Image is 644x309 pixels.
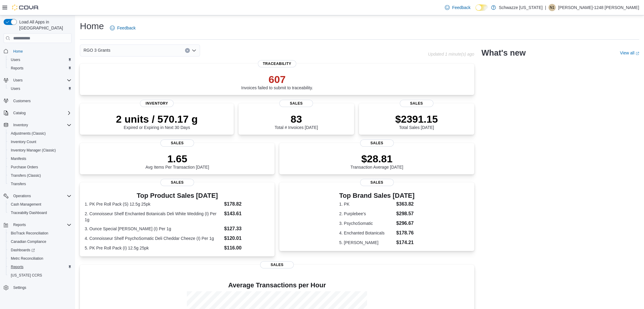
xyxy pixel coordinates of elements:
[8,85,71,92] span: Users
[396,229,415,237] dd: $178.76
[11,109,28,117] button: Catalog
[6,200,74,209] button: Cash Management
[85,282,469,289] h4: Average Transactions per Hour
[6,154,74,163] button: Manifests
[548,4,556,11] div: Neil-1248 Garcia
[8,130,48,137] a: Adjustments (Classic)
[11,192,33,200] button: Operations
[6,64,74,72] button: Reports
[8,147,71,154] span: Inventory Manager (Classic)
[11,77,25,84] button: Users
[11,86,20,91] span: Users
[1,283,74,292] button: Settings
[481,48,526,58] h2: What's new
[8,246,71,254] span: Dashboards
[11,121,71,129] span: Inventory
[85,192,270,199] h3: Top Product Sales [DATE]
[452,5,470,11] span: Feedback
[13,78,23,83] span: Users
[339,220,394,226] dt: 3. PsychoSomatic
[1,192,74,200] button: Operations
[11,97,33,105] a: Customers
[8,138,71,145] span: Inventory Count
[224,244,270,252] dd: $116.00
[8,65,26,72] a: Reports
[6,171,74,180] button: Transfers (Classic)
[636,52,639,55] svg: External link
[1,121,74,129] button: Inventory
[8,272,44,279] a: [US_STATE] CCRS
[11,148,56,153] span: Inventory Manager (Classic)
[8,147,58,154] a: Inventory Manager (Classic)
[6,271,74,280] button: [US_STATE] CCRS
[224,210,270,217] dd: $143.61
[360,139,394,147] span: Sales
[11,265,23,269] span: Reports
[339,201,394,207] dt: 1. PK
[6,263,74,271] button: Reports
[160,179,194,186] span: Sales
[13,123,28,127] span: Inventory
[400,100,433,107] span: Sales
[6,138,74,146] button: Inventory Count
[13,222,26,227] span: Reports
[116,113,198,130] div: Expired or Expiring in Next 30 Days
[11,273,42,278] span: [US_STATE] CCRS
[8,246,37,254] a: Dashboards
[11,139,36,144] span: Inventory Count
[8,263,71,271] span: Reports
[11,48,25,55] a: Home
[241,73,313,85] p: 607
[8,263,26,271] a: Reports
[339,240,394,246] dt: 5. [PERSON_NAME]
[11,156,26,161] span: Manifests
[396,210,415,217] dd: $298.57
[475,5,488,11] input: Dark Mode
[185,48,190,53] button: Clear input
[11,57,20,62] span: Users
[395,113,438,125] p: $2391.15
[8,238,49,245] a: Canadian Compliance
[8,85,23,92] a: Users
[8,255,71,262] span: Metrc Reconciliation
[11,173,41,178] span: Transfers (Classic)
[224,235,270,242] dd: $120.01
[85,235,222,241] dt: 4. Connoisseur Shelf PsychoSomatic Deli Cheddar Cheeze (I) Per 1g
[8,180,71,188] span: Transfers
[351,153,403,170] div: Transaction Average [DATE]
[8,155,71,162] span: Manifests
[396,200,415,208] dd: $363.82
[140,100,174,107] span: Inventory
[85,226,222,232] dt: 3. Ounce Special [PERSON_NAME] (I) Per 1g
[4,44,71,307] nav: Complex example
[6,84,74,93] button: Users
[6,229,74,237] button: BioTrack Reconciliation
[1,109,74,117] button: Catalog
[6,180,74,188] button: Transfers
[6,163,74,171] button: Purchase Orders
[11,248,35,252] span: Dashboards
[275,113,318,130] div: Total # Invoices [DATE]
[339,192,415,199] h3: Top Brand Sales [DATE]
[11,284,71,291] span: Settings
[85,245,222,251] dt: 5. PK Pre Roll Pack (I) 12.5g 25pk
[116,113,198,125] p: 2 units / 570.17 g
[13,111,26,115] span: Catalog
[13,49,23,54] span: Home
[1,47,74,55] button: Home
[117,25,135,31] span: Feedback
[85,201,222,207] dt: 1. PK Pre Roll Pack (S) 12.5g 25pk
[8,209,49,216] a: Traceabilty Dashboard
[475,11,476,11] span: Dark Mode
[339,211,394,217] dt: 2. Purplebee's
[550,4,554,11] span: N1
[11,239,46,244] span: Canadian Compliance
[279,100,313,107] span: Sales
[8,201,44,208] a: Cash Management
[80,20,104,32] h1: Home
[13,194,31,198] span: Operations
[11,121,30,129] button: Inventory
[11,221,71,228] span: Reports
[11,47,71,55] span: Home
[6,146,74,154] button: Inventory Manager (Classic)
